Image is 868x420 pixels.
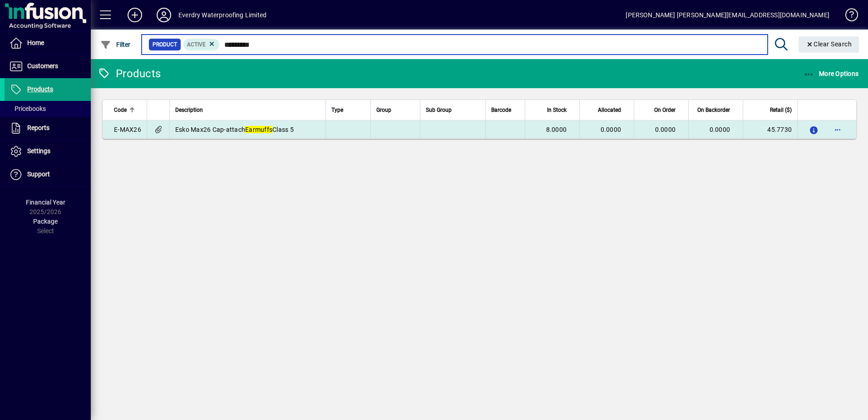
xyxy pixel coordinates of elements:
a: Settings [5,140,91,163]
div: Code [114,105,141,115]
span: Product [153,40,177,49]
span: On Order [654,105,676,115]
div: Group [376,105,414,115]
span: Description [175,105,203,115]
a: Knowledge Base [838,2,857,31]
div: In Stock [531,105,575,115]
span: Barcode [491,105,511,115]
span: Reports [27,124,49,131]
span: E-MAX26 [114,126,141,133]
span: Pricebooks [9,105,46,112]
a: Reports [5,117,91,140]
span: Retail ($) [770,105,792,115]
div: On Order [640,105,684,115]
div: Sub Group [426,105,480,115]
span: Type [331,105,343,115]
span: Settings [27,147,50,155]
span: In Stock [547,105,567,115]
a: Pricebooks [5,101,91,116]
em: Ear [245,126,255,133]
span: Filter [100,41,131,48]
span: 8.0000 [546,126,567,133]
span: Customers [27,62,58,70]
a: Support [5,163,91,186]
div: [PERSON_NAME] [PERSON_NAME][EMAIL_ADDRESS][DOMAIN_NAME] [626,8,829,22]
span: Active [187,41,206,48]
span: 0.0000 [655,126,676,133]
div: Type [331,105,365,115]
a: Customers [5,55,91,78]
div: Everdry Waterproofing Limited [178,8,266,22]
span: Code [114,105,127,115]
div: On Backorder [694,105,738,115]
button: Add [120,7,149,23]
div: Barcode [491,105,519,115]
button: Profile [149,7,178,23]
div: Products [98,66,161,81]
em: muffs [255,126,272,133]
span: Allocated [598,105,621,115]
span: Support [27,170,50,178]
button: Filter [98,36,133,53]
a: Home [5,32,91,55]
div: Allocated [585,105,629,115]
span: Products [27,85,53,93]
span: 0.0000 [710,126,730,133]
span: Esko Max26 Cap-attach Class 5 [175,126,294,133]
span: 0.0000 [601,126,621,133]
span: More Options [804,70,859,77]
td: 45.7730 [743,120,797,139]
button: More options [830,122,845,137]
span: Home [27,39,44,46]
button: Clear [799,36,859,53]
span: Group [376,105,391,115]
span: Clear Search [806,40,852,48]
span: Financial Year [26,199,65,206]
button: More Options [801,65,861,82]
mat-chip: Activation Status: Active [183,39,220,50]
span: On Backorder [697,105,730,115]
span: Package [33,218,58,225]
div: Description [175,105,321,115]
span: Sub Group [426,105,452,115]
